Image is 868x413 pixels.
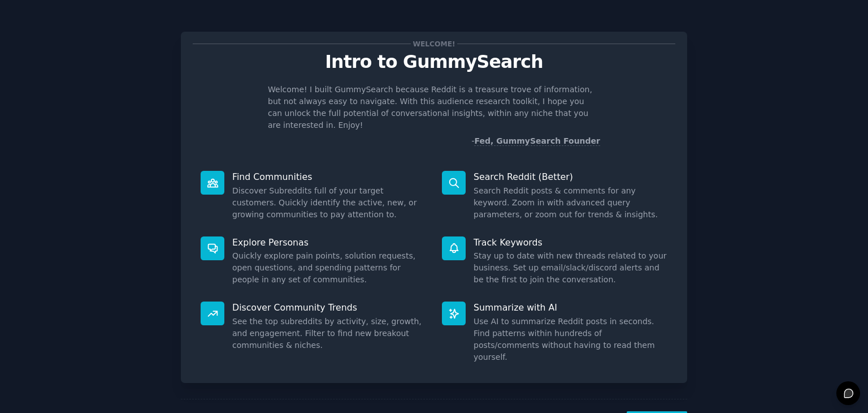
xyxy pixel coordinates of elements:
[474,302,667,313] p: Summarize with AI
[232,316,426,351] dd: See the top subreddits by activity, size, growth, and engagement. Filter to find new breakout com...
[474,185,667,221] dd: Search Reddit posts & comments for any keyword. Zoom in with advanced query parameters, or zoom o...
[474,136,600,146] a: Fed, GummySearch Founder
[411,38,457,50] span: Welcome!
[474,236,667,248] p: Track Keywords
[232,171,426,183] p: Find Communities
[474,250,667,286] dd: Stay up to date with new threads related to your business. Set up email/slack/discord alerts and ...
[268,84,600,131] p: Welcome! I built GummySearch because Reddit is a treasure trove of information, but not always ea...
[232,302,426,313] p: Discover Community Trends
[232,236,426,248] p: Explore Personas
[474,171,667,183] p: Search Reddit (Better)
[471,135,600,147] div: -
[474,316,667,363] dd: Use AI to summarize Reddit posts in seconds. Find patterns within hundreds of posts/comments with...
[232,250,426,286] dd: Quickly explore pain points, solution requests, open questions, and spending patterns for people ...
[232,185,426,221] dd: Discover Subreddits full of your target customers. Quickly identify the active, new, or growing c...
[193,52,675,72] p: Intro to GummySearch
